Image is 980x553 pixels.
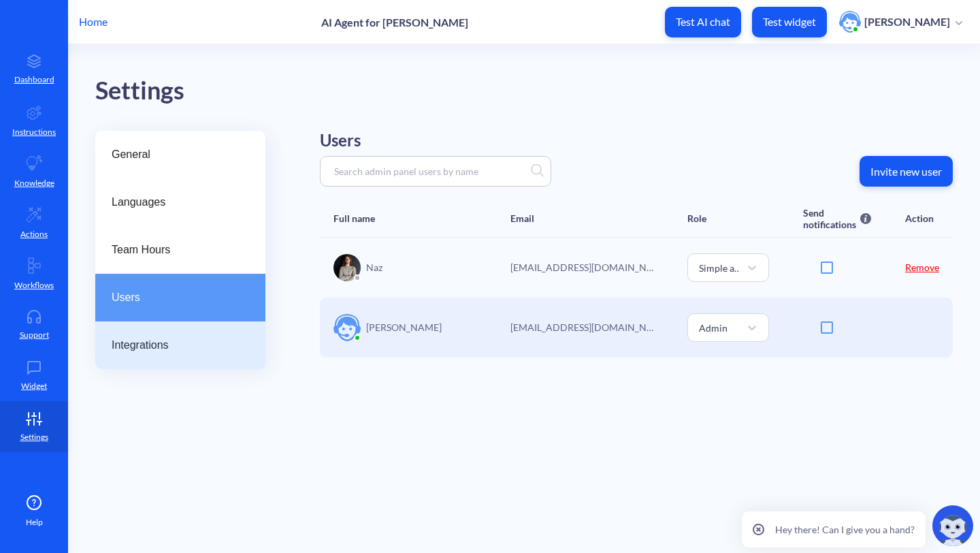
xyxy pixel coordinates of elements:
[14,74,54,86] p: Dashboard
[26,516,43,528] span: Help
[112,146,238,163] span: General
[95,131,265,178] a: General
[333,212,375,224] div: Full name
[510,260,653,274] p: nazarii.klymok@botscrew.com
[112,337,238,353] span: Integrations
[366,320,442,334] p: [PERSON_NAME]
[20,329,49,341] p: Support
[333,254,361,281] img: user image
[839,11,861,33] img: user photo
[763,15,816,29] p: Test widget
[858,207,871,230] img: info icon
[112,194,238,210] span: Languages
[687,212,706,224] div: Role
[112,289,238,306] span: Users
[860,156,953,187] button: Invite new user
[321,16,468,29] p: AI Agent for [PERSON_NAME]
[832,10,969,34] button: user photo[PERSON_NAME]
[14,279,54,291] p: Workflows
[12,126,56,138] p: Instructions
[95,226,265,274] a: Team Hours
[95,274,265,321] a: Users
[905,212,934,224] div: Action
[366,260,382,274] p: Naz
[932,505,973,546] img: copilot-icon.svg
[699,260,741,274] div: Simple admin
[20,228,48,240] p: Actions
[510,212,534,224] div: Email
[320,131,953,151] h2: Users
[803,207,858,230] div: Send notifications
[79,14,108,30] p: Home
[870,165,942,178] p: Invite new user
[21,380,47,392] p: Widget
[665,7,741,37] button: Test AI chat
[676,15,730,29] p: Test AI chat
[112,242,238,258] span: Team Hours
[775,522,915,537] p: Hey there! Can I give you a hand?
[327,163,531,179] input: Search admin panel users by name
[95,178,265,226] a: Languages
[20,431,48,443] p: Settings
[905,262,939,273] a: Remove
[95,72,980,110] div: Settings
[752,7,827,37] button: Test widget
[95,321,265,369] a: Integrations
[14,177,54,189] p: Knowledge
[864,14,950,29] p: [PERSON_NAME]
[510,320,653,334] p: artem.laskavyi@botscrew.com
[333,314,361,341] img: user image
[699,320,728,334] div: Admin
